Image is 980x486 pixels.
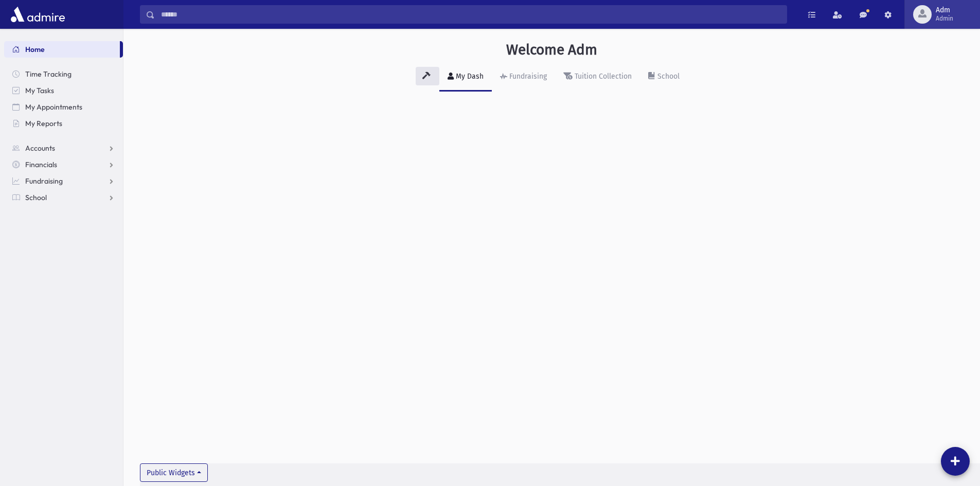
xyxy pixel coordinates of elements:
a: My Tasks [4,82,123,99]
a: My Dash [439,63,492,92]
a: Accounts [4,140,123,156]
div: School [655,72,680,81]
a: Tuition Collection [555,63,640,92]
a: School [4,189,123,206]
a: My Reports [4,115,123,132]
a: My Appointments [4,99,123,115]
div: Fundraising [507,72,547,81]
span: Admin [936,14,953,23]
span: My Appointments [25,102,82,112]
a: Fundraising [4,173,123,189]
h3: Welcome Adm [506,41,597,59]
a: Financials [4,156,123,173]
a: Home [4,41,120,58]
span: School [25,193,47,202]
a: Fundraising [492,63,555,92]
a: School [640,63,688,92]
span: Fundraising [25,176,63,186]
span: My Reports [25,119,62,128]
span: Time Tracking [25,69,72,79]
span: Adm [936,6,953,14]
span: My Tasks [25,86,54,95]
div: My Dash [454,72,484,81]
span: Financials [25,160,57,169]
a: Time Tracking [4,66,123,82]
input: Search [155,5,787,24]
div: Tuition Collection [573,72,632,81]
button: Public Widgets [140,463,208,482]
span: Accounts [25,143,55,153]
span: Home [25,45,45,54]
img: AdmirePro [8,4,67,25]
